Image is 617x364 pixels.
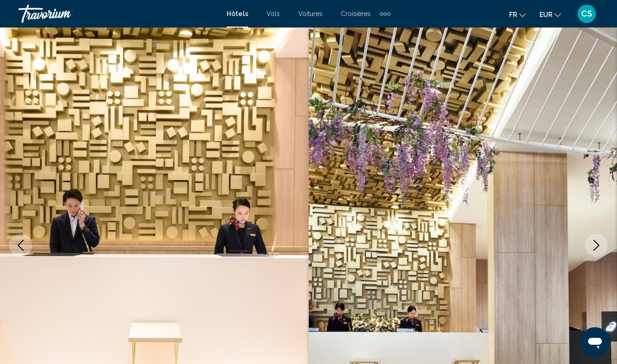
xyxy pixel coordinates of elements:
button: Change currency [539,8,561,21]
button: Change language [509,8,526,21]
a: Croisières [341,10,371,17]
a: Vols [267,10,280,17]
iframe: Button to launch messaging window [580,327,610,357]
a: Hôtels [227,10,248,17]
a: Voitures [298,10,322,17]
button: Previous image [9,234,32,257]
span: EUR [539,11,552,18]
button: Next image [585,234,608,257]
span: fr [509,11,517,18]
span: CS [581,9,592,18]
a: Travorium [18,5,217,23]
button: User Menu [575,4,599,23]
button: Extra navigation items [380,6,390,21]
